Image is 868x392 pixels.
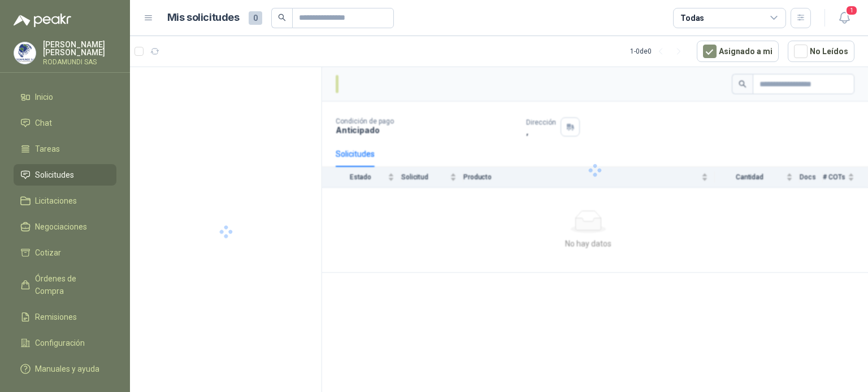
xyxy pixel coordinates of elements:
span: Chat [35,117,52,129]
a: Órdenes de Compra [14,268,116,302]
button: Asignado a mi [697,41,779,62]
span: Manuales y ayuda [35,363,99,375]
span: 1 [845,5,858,16]
a: Chat [14,112,116,134]
span: Tareas [35,143,60,155]
h1: Mis solicitudes [167,10,240,26]
a: Inicio [14,86,116,108]
span: Configuración [35,337,85,349]
a: Tareas [14,138,116,160]
span: Negociaciones [35,221,87,233]
a: Solicitudes [14,164,116,186]
div: Todas [680,12,704,24]
span: Inicio [35,91,53,103]
span: Órdenes de Compra [35,272,106,297]
span: Cotizar [35,246,61,259]
span: search [278,14,286,21]
p: [PERSON_NAME] [PERSON_NAME] [43,41,116,56]
a: Remisiones [14,306,116,328]
a: Negociaciones [14,216,116,237]
span: 0 [249,11,262,25]
span: Remisiones [35,311,77,323]
img: Company Logo [14,42,36,64]
div: 1 - 0 de 0 [630,42,688,60]
p: RODAMUNDI SAS [43,59,116,65]
img: Logo peakr [14,14,71,27]
a: Configuración [14,332,116,354]
a: Cotizar [14,242,116,263]
span: Licitaciones [35,195,77,207]
button: 1 [834,8,854,28]
span: Solicitudes [35,169,74,181]
a: Manuales y ayuda [14,358,116,380]
button: No Leídos [788,41,854,62]
a: Licitaciones [14,190,116,212]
